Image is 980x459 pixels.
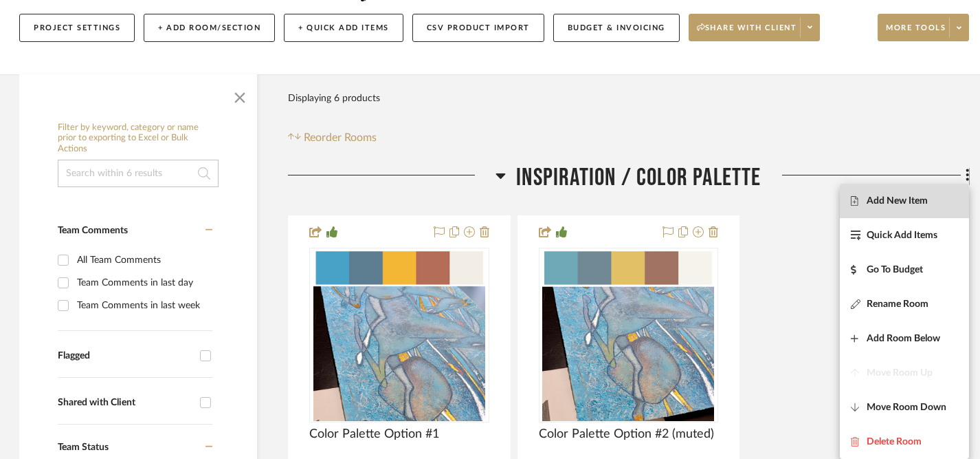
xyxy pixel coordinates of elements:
[867,299,928,310] span: Rename Room
[867,195,928,207] span: Add New Item
[867,402,946,414] span: Move Room Down
[867,333,940,345] span: Add Room Below
[867,264,923,276] span: Go To Budget
[867,230,937,242] span: Quick Add Items
[867,436,922,448] span: Delete Room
